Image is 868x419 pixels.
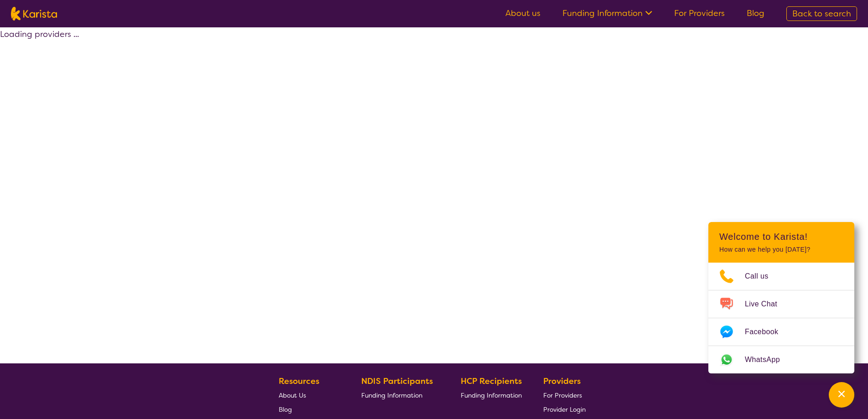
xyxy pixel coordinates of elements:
[543,405,586,414] span: Provider Login
[543,388,586,402] a: For Providers
[562,8,652,19] a: Funding Information
[279,402,340,416] a: Blog
[786,6,857,21] a: Back to search
[708,346,854,373] a: Web link opens in a new tab.
[792,8,851,19] span: Back to search
[461,376,522,387] b: HCP Recipients
[708,263,854,373] ul: Choose channel
[11,7,57,21] img: Karista logo
[745,353,791,367] span: WhatsApp
[674,8,725,19] a: For Providers
[461,388,522,402] a: Funding Information
[543,376,581,387] b: Providers
[543,402,586,416] a: Provider Login
[745,269,780,283] span: Call us
[279,391,306,399] span: About Us
[361,376,433,387] b: NDIS Participants
[745,297,788,311] span: Live Chat
[719,246,843,253] p: How can we help you [DATE]?
[361,391,422,399] span: Funding Information
[505,8,541,19] a: About us
[719,231,843,242] h2: Welcome to Karista!
[747,8,764,19] a: Blog
[708,222,854,373] div: Channel Menu
[279,388,340,402] a: About Us
[279,376,319,387] b: Resources
[829,382,854,408] button: Channel Menu
[543,391,582,399] span: For Providers
[361,388,440,402] a: Funding Information
[461,391,522,399] span: Funding Information
[745,325,789,339] span: Facebook
[279,405,292,414] span: Blog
